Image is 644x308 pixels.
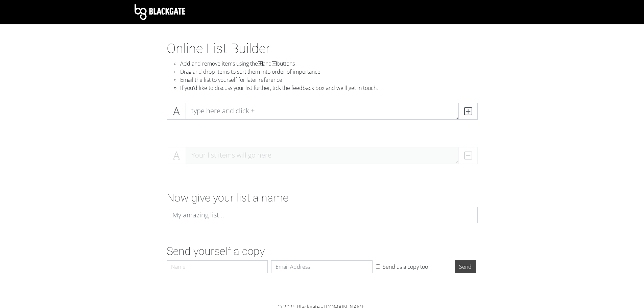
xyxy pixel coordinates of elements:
input: Name [167,260,268,273]
h2: Send yourself a copy [167,245,478,258]
input: My amazing list... [167,207,478,223]
li: Add and remove items using the and buttons [180,60,478,68]
h2: Now give your list a name [167,191,478,204]
input: Send [455,260,476,273]
img: Blackgate [135,4,185,20]
li: If you'd like to discuss your list further, tick the feedback box and we'll get in touch. [180,84,478,92]
h1: Online List Builder [167,41,478,57]
li: Email the list to yourself for later reference [180,76,478,84]
li: Drag and drop items to sort them into order of importance [180,68,478,76]
input: Email Address [271,260,373,273]
label: Send us a copy too [383,263,428,271]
